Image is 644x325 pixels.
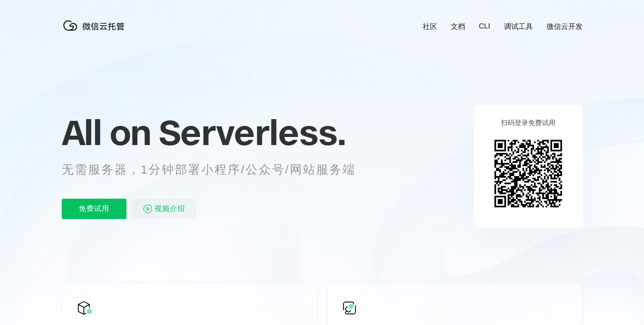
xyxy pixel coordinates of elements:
span: Serverless. [159,111,346,154]
a: CLI [479,22,490,31]
p: 免费试用 [62,199,126,219]
img: 微信云托管 [62,17,130,34]
span: All on [62,111,151,154]
a: 微信云托管 [62,28,130,35]
span: 视频介绍 [155,199,185,219]
img: video_play.svg [143,204,153,214]
p: 无需服务器，1分钟部署小程序/公众号/网站服务端 [62,161,372,178]
p: 扫码登录免费试用 [501,119,555,128]
a: 调试工具 [504,22,533,31]
a: 微信云开发 [547,22,583,31]
a: 社区 [423,22,437,31]
a: 文档 [451,22,465,31]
